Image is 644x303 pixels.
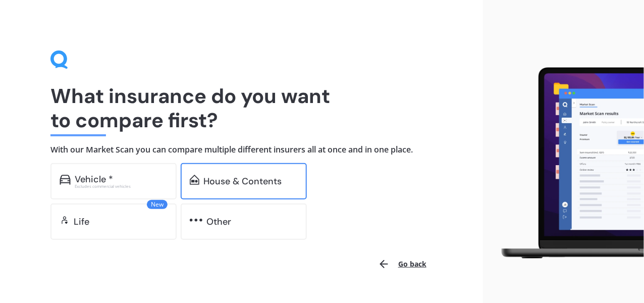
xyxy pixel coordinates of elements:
div: Excludes commercial vehicles [75,184,168,188]
button: Go back [372,252,433,276]
img: home-and-contents.b802091223b8502ef2dd.svg [190,175,199,185]
div: Other [206,217,231,227]
h4: With our Market Scan you can compare multiple different insurers all at once and in one place. [50,144,433,155]
span: New [147,200,168,209]
img: laptop.webp [491,63,644,264]
img: other.81dba5aafe580aa69f38.svg [190,215,202,225]
img: car.f15378c7a67c060ca3f3.svg [60,175,71,185]
img: life.f720d6a2d7cdcd3ad642.svg [60,215,70,225]
div: House & Contents [203,176,282,186]
div: Life [74,217,89,227]
h1: What insurance do you want to compare first? [50,84,433,132]
div: Vehicle * [75,174,113,184]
